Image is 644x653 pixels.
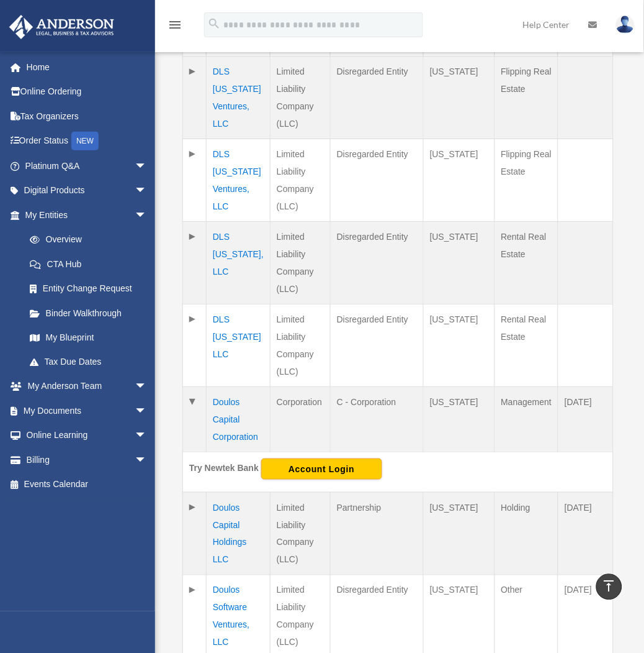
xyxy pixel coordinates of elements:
a: CTA Hub [17,252,159,276]
td: DLS [US_STATE] LLC [207,304,271,386]
td: Partnership [330,492,423,575]
td: DLS [US_STATE] Ventures, LLC [207,139,271,221]
td: Rental Real Estate [494,304,558,386]
span: arrow_drop_down [135,448,159,473]
a: Order StatusNEW [9,129,166,154]
a: My Entitiesarrow_drop_down [9,203,159,227]
i: vertical_align_top [602,579,617,594]
td: Limited Liability Company (LLC) [271,56,331,139]
td: Flipping Real Estate [494,56,558,139]
a: Online Learningarrow_drop_down [9,424,166,449]
img: User Pic [616,16,635,34]
td: Doulos Capital Corporation [207,386,271,452]
td: Disregarded Entity [330,56,423,139]
td: Limited Liability Company (LLC) [271,139,331,221]
td: [US_STATE] [423,139,494,221]
a: Binder Walkthrough [17,301,159,326]
td: [US_STATE] [423,492,494,575]
a: My Blueprint [17,326,159,350]
span: arrow_drop_down [135,153,159,179]
a: Billingarrow_drop_down [9,448,166,473]
td: Limited Liability Company (LLC) [271,221,331,304]
td: [DATE] [558,492,614,575]
td: Doulos Capital Holdings LLC [207,492,271,575]
td: Rental Real Estate [494,221,558,304]
a: Account Login [261,463,382,473]
td: Disregarded Entity [330,139,423,221]
td: Management [494,386,558,452]
span: arrow_drop_down [135,178,159,204]
a: Online Ordering [9,80,166,104]
div: Try Newtek Bank [189,460,259,476]
td: DLS [US_STATE], LLC [207,221,271,304]
a: Home [9,55,166,80]
button: Account Login [261,459,382,480]
td: Disregarded Entity [330,304,423,386]
a: Platinum Q&Aarrow_drop_down [9,153,166,178]
td: [US_STATE] [423,386,494,452]
td: Disregarded Entity [330,221,423,304]
span: arrow_drop_down [135,203,159,228]
i: menu [168,17,182,32]
span: arrow_drop_down [135,399,159,424]
a: Tax Due Dates [17,350,159,375]
i: search [207,17,221,30]
td: [US_STATE] [423,221,494,304]
span: arrow_drop_down [135,424,159,449]
td: Flipping Real Estate [494,139,558,221]
td: Limited Liability Company (LLC) [271,492,331,575]
div: NEW [71,132,99,150]
td: [DATE] [558,386,614,452]
a: Overview [17,227,153,252]
td: [US_STATE] [423,304,494,386]
a: My Anderson Teamarrow_drop_down [9,375,166,400]
a: My Documentsarrow_drop_down [9,399,166,424]
img: Anderson Advisors Platinum Portal [6,15,118,39]
a: Entity Change Request [17,276,159,301]
a: vertical_align_top [596,574,622,600]
td: Limited Liability Company (LLC) [271,304,331,386]
a: Digital Productsarrow_drop_down [9,178,166,203]
span: arrow_drop_down [135,375,159,400]
a: Tax Organizers [9,104,166,129]
td: DLS [US_STATE] Ventures, LLC [207,56,271,139]
td: [US_STATE] [423,56,494,139]
td: C - Corporation [330,386,423,452]
td: Holding [494,492,558,575]
td: Corporation [271,386,331,452]
a: Events Calendar [9,473,166,498]
a: menu [168,22,182,32]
